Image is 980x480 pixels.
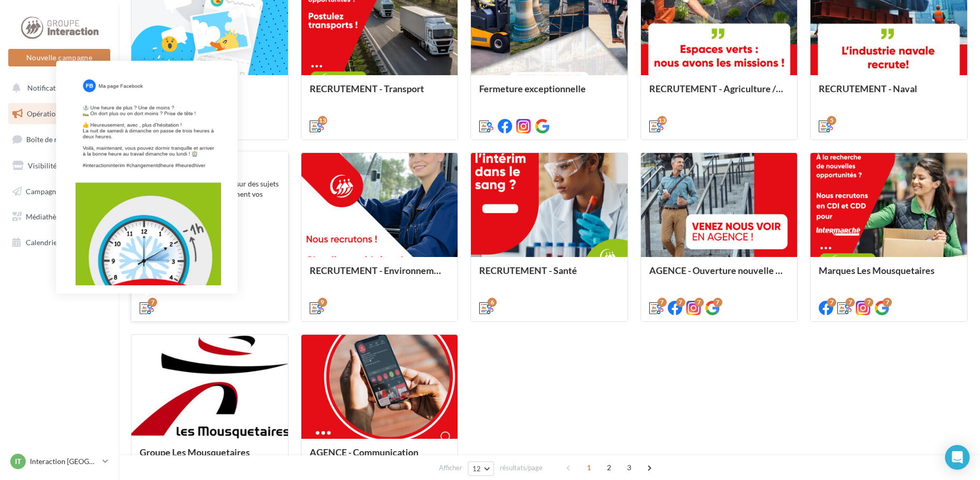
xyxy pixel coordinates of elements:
[713,298,722,307] div: 7
[27,83,69,92] span: Notifications
[864,298,873,307] div: 7
[26,212,68,221] span: Médiathèque
[26,135,85,144] span: Boîte de réception
[310,83,450,104] div: RECRUTEMENT - Transport
[479,265,619,286] div: RECRUTEMENT - Santé
[140,179,280,210] div: Vous voulez prendre la parole sur des sujets qui ne concernent pas directement vos métier ou votr...
[8,49,110,66] button: Nouvelle campagne
[439,463,462,473] span: Afficher
[310,265,450,286] div: RECRUTEMENT - Environnement
[185,116,194,125] div: 3
[148,116,157,125] div: 3
[601,459,617,476] span: 2
[8,452,110,471] a: IT Interaction [GEOGRAPHIC_DATA]
[695,298,704,307] div: 7
[676,298,685,307] div: 7
[581,459,597,476] span: 1
[657,298,667,307] div: 7
[318,116,327,125] div: 13
[487,298,497,307] div: 6
[846,298,855,307] div: 7
[468,461,494,476] button: 12
[6,206,112,228] a: Médiathèque
[28,161,83,170] span: Visibilité en ligne
[27,109,63,118] span: Opérations
[148,298,157,307] div: 7
[621,459,637,476] span: 3
[26,186,63,195] span: Campagnes
[649,83,789,104] div: RECRUTEMENT - Agriculture / Espaces verts
[166,116,176,125] div: 3
[479,83,619,104] div: Fermeture exceptionnelle
[500,463,543,473] span: résultats/page
[140,447,280,468] div: Groupe Les Mousquetaires
[140,83,280,104] div: Interaction X Le FASTT
[6,232,112,253] a: Calendrier
[310,447,450,468] div: AGENCE - Communication
[140,160,280,170] div: SUJETS GÉNÉRAUX
[15,456,21,467] span: IT
[318,298,327,307] div: 9
[883,298,892,307] div: 7
[819,265,959,286] div: Marques Les Mousquetaires
[945,445,970,470] div: Open Intercom Messenger
[827,116,836,125] div: 5
[657,116,667,125] div: 13
[6,128,112,150] a: Boîte de réception
[30,456,98,467] p: Interaction [GEOGRAPHIC_DATA]
[26,238,60,247] span: Calendrier
[6,155,112,177] a: Visibilité en ligne
[6,181,112,202] a: Campagnes
[472,465,481,473] span: 12
[819,83,959,104] div: RECRUTEMENT - Naval
[6,103,112,125] a: Opérations
[6,77,108,99] button: Notifications
[649,265,789,286] div: AGENCE - Ouverture nouvelle agence
[827,298,836,307] div: 7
